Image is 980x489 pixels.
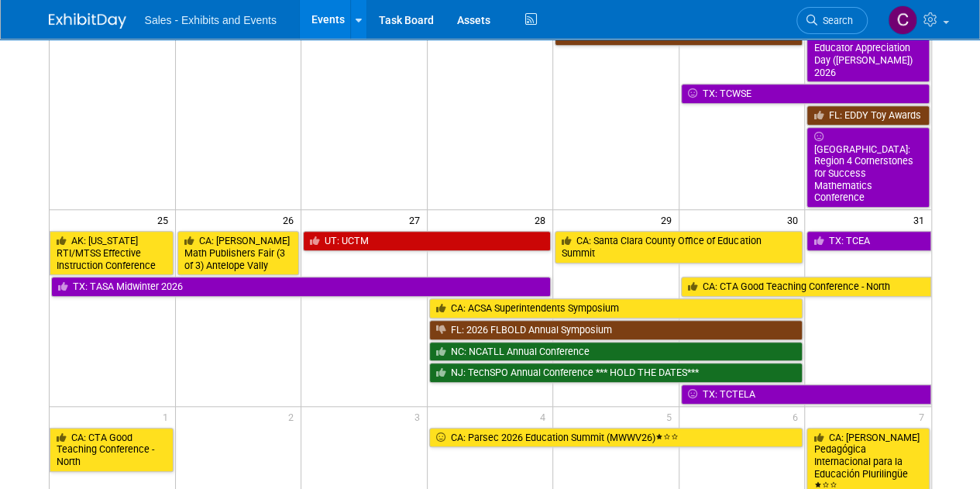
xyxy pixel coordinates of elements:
[156,210,175,229] span: 25
[413,407,427,426] span: 3
[681,84,930,104] a: TX: TCWSE
[785,210,804,229] span: 30
[888,5,917,35] img: Christine Lurz
[429,298,803,319] a: CA: ACSA Superintendents Symposium
[407,210,427,229] span: 27
[806,26,929,82] a: AZ: Mathematics Educator Appreciation Day ([PERSON_NAME]) 2026
[429,342,803,362] a: NC: NCATLL Annual Conference
[51,277,552,297] a: TX: TASA Midwinter 2026
[50,231,174,275] a: AK: [US_STATE] RTI/MTSS Effective Instruction Conference
[161,407,175,426] span: 1
[177,231,300,275] a: CA: [PERSON_NAME] Math Publishers Fair (3 of 3) Antelope Vally
[429,363,803,383] a: NJ: TechSPO Annual Conference *** HOLD THE DATES***
[429,428,803,448] a: CA: Parsec 2026 Education Summit (MWWV26)
[659,210,679,229] span: 29
[912,210,931,229] span: 31
[790,407,804,426] span: 6
[681,277,931,297] a: CA: CTA Good Teaching Conference - North
[555,231,803,263] a: CA: Santa Clara County Office of Education Summit
[681,384,931,405] a: TX: TCTELA
[917,407,931,426] span: 7
[817,15,853,26] span: Search
[665,407,679,426] span: 5
[287,407,301,426] span: 2
[538,407,552,426] span: 4
[806,127,929,208] a: [GEOGRAPHIC_DATA]: Region 4 Cornerstones for Success Mathematics Conference
[303,231,551,251] a: UT: UCTM
[796,7,868,34] a: Search
[533,210,552,229] span: 28
[50,428,174,472] a: CA: CTA Good Teaching Conference - North
[145,14,277,26] span: Sales - Exhibits and Events
[806,231,930,251] a: TX: TCEA
[429,320,803,340] a: FL: 2026 FLBOLD Annual Symposium
[281,210,301,229] span: 26
[49,13,126,29] img: ExhibitDay
[806,105,929,126] a: FL: EDDY Toy Awards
